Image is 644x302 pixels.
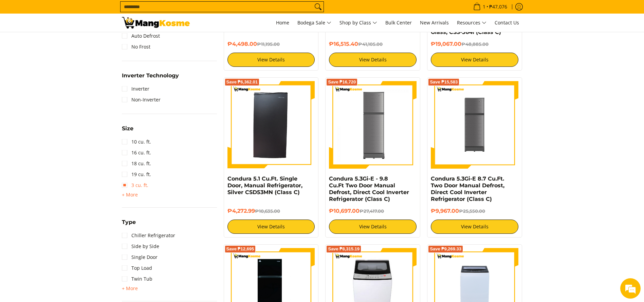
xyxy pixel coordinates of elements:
a: View Details [227,220,315,234]
div: Chat with us now [35,38,114,47]
span: + More [122,286,138,291]
a: View Details [329,53,417,67]
a: Single Door [122,252,158,263]
textarea: Type your message and hit 'Enter' [3,185,129,209]
span: Resources [457,19,486,27]
a: Non-Inverter [122,94,161,105]
img: Condura 5.3Gi-E 8.7 Cu.Ft. Two Door Manual Defrost, Direct Cool Inverter Refrigerator (Class C) [431,81,518,168]
a: 10 cu. ft. [122,136,151,147]
span: Save ₱8,315.19 [328,247,360,251]
span: Save ₱16,720 [328,80,356,84]
h6: ₱4,272.99 [227,208,315,214]
span: Bulk Center [385,19,412,26]
a: Auto Defrost [122,31,160,41]
a: Shop by Class [336,14,381,32]
h6: ₱16,515.40 [329,41,417,48]
span: Type [122,220,136,225]
a: Condura 5.3Gi-E 8.7 Cu.Ft. Two Door Manual Defrost, Direct Cool Inverter Refrigerator (Class C) [431,175,504,202]
span: ₱47,076 [488,4,508,9]
a: Contact Us [491,14,522,32]
span: New Arrivals [420,19,449,26]
img: Class C Home &amp; Business Appliances: Up to 70% Off l Mang Kosme [122,17,190,29]
span: • [471,3,509,11]
a: Condura 5.1 Cu.Ft. Single Door, Manual Refrigerator, Silver CSD53MN (Class C) [227,175,302,195]
span: Save ₱15,583 [430,80,458,84]
del: ₱25,550.00 [459,208,485,214]
a: View Details [329,220,417,234]
span: Save ₱9,269.33 [430,247,461,251]
a: Bodega Sale [294,14,335,32]
h6: ₱19,067.00 [431,41,518,48]
span: + More [122,192,138,197]
a: 19 cu. ft. [122,169,151,180]
nav: Main Menu [197,14,522,32]
span: 1 [482,4,486,9]
a: No Frost [122,41,150,52]
a: Chiller Refrigerator [122,230,175,241]
a: Inverter [122,83,149,94]
a: 3 cu. ft. [122,180,148,191]
summary: Open [122,191,138,199]
summary: Open [122,284,138,292]
span: Bodega Sale [297,19,331,27]
a: View Details [431,53,518,67]
h6: ₱10,697.00 [329,208,417,214]
summary: Open [122,126,133,136]
a: Home [273,14,293,32]
del: ₱48,885.00 [461,41,489,47]
img: Condura 5.1 Cu.Ft. Single Door, Manual Refrigerator, Silver CSD53MN (Class C) [227,81,315,169]
h6: ₱9,967.00 [431,208,518,214]
span: Save ₱12,695 [226,247,254,251]
del: ₱10,635.00 [255,208,280,214]
a: Resources [454,14,490,32]
span: Save ₱6,362.01 [226,80,258,84]
a: Bulk Center [382,14,415,32]
del: ₱27,417.00 [360,208,384,214]
a: Twin Tub [122,273,152,284]
a: Top Load [122,263,152,273]
img: Condura 5.3Gi-E - 9.8 Cu.Ft Two Door Manual Defrost, Direct Cool Inverter Refrigerator (Class C) [329,81,417,169]
a: 18 cu. ft. [122,158,151,169]
a: View Details [227,53,315,67]
span: Shop by Class [339,19,377,27]
span: We're online! [39,86,94,154]
del: ₱11,195.00 [257,41,280,47]
div: Minimize live chat window [111,3,128,20]
del: ₱41,105.00 [358,41,383,47]
h6: ₱4,498.00 [227,41,315,48]
summary: Open [122,220,136,230]
span: Inverter Technology [122,73,179,78]
a: New Arrivals [417,14,452,32]
span: Home [276,19,289,26]
button: Search [313,2,324,12]
a: Side by Side [122,241,159,252]
a: View Details [431,220,518,234]
summary: Open [122,73,179,83]
span: Contact Us [495,19,519,26]
a: Condura 18.8 Cu. FT. No Frost Fully Auto, Side by Side Inverter Refrigerator, Black Glass, CSS-56... [431,8,514,35]
span: Size [122,126,133,131]
a: Condura 5.3Gi-E - 9.8 Cu.Ft Two Door Manual Defrost, Direct Cool Inverter Refrigerator (Class C) [329,175,409,202]
a: 16 cu. ft. [122,147,151,158]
